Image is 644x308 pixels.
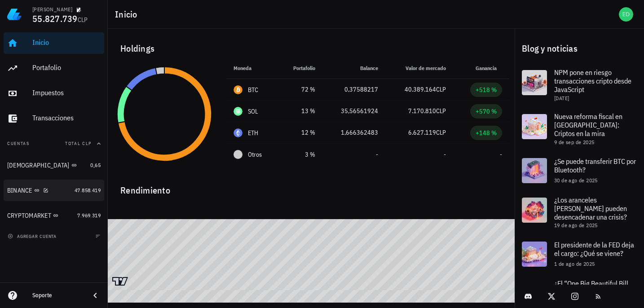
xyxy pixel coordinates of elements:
div: ETH-icon [234,128,243,137]
div: SOL [248,107,258,116]
a: Portafolio [4,57,104,79]
div: 72 % [286,85,316,94]
span: [DATE] [554,95,569,101]
span: - [376,150,378,158]
a: Impuestos [4,83,104,104]
div: Soporte [32,292,83,299]
span: 7.969.319 [77,212,101,219]
th: Balance [322,57,385,79]
div: 35,56561924 [330,106,378,116]
div: 3 % [286,150,316,159]
span: CLP [78,16,88,24]
div: Inicio [32,38,101,47]
span: Nueva reforma fiscal en [GEOGRAPHIC_DATA]: Criptos en la mira [554,112,622,138]
h1: Inicio [115,7,141,22]
div: 12 % [286,128,316,137]
span: CLP [436,128,446,136]
span: ¿Los aranceles [PERSON_NAME] pueden desencadenar una crisis? [554,195,627,221]
a: Transacciones [4,108,104,129]
div: CRYPTOMARKET [7,212,51,220]
span: - [500,150,502,158]
span: 0,65 [90,162,101,168]
div: 1,666362483 [330,128,378,137]
th: Portafolio [278,57,323,79]
a: Nueva reforma fiscal en [GEOGRAPHIC_DATA]: Criptos en la mira 9 de sep de 2025 [515,107,644,151]
div: Portafolio [32,63,101,72]
span: Total CLP [65,141,92,146]
span: 7.170.810 [408,107,436,115]
span: 47.858.419 [75,187,101,194]
a: ¿Se puede transferir BTC por Bluetooth? 30 de ago de 2025 [515,151,644,190]
div: +570 % [476,107,497,116]
th: Moneda [226,57,278,79]
div: SOL-icon [234,107,243,116]
div: BTC [248,85,259,94]
span: 30 de ago de 2025 [554,177,598,184]
span: - [444,150,446,158]
div: Holdings [113,34,509,63]
div: Impuestos [32,88,101,97]
div: ETH [248,128,259,137]
a: Inicio [4,32,104,54]
span: agregar cuenta [9,233,57,239]
span: CLP [436,85,446,93]
span: NPM pone en riesgo transacciones cripto desde JavaScript [554,68,631,94]
div: 13 % [286,106,316,116]
a: [DEMOGRAPHIC_DATA] 0,65 [4,154,104,176]
a: NPM pone en riesgo transacciones cripto desde JavaScript [DATE] [515,63,644,107]
div: avatar [619,7,633,22]
div: +148 % [476,128,497,137]
span: Ganancia [476,65,502,71]
a: ¿Los aranceles [PERSON_NAME] pueden desencadenar una crisis? 19 de ago de 2025 [515,190,644,234]
button: CuentasTotal CLP [4,133,104,154]
button: agregar cuenta [5,232,61,241]
span: 19 de ago de 2025 [554,222,598,229]
a: CRYPTOMARKET 7.969.319 [4,205,104,226]
div: 0,37588217 [330,85,378,94]
th: Valor de mercado [385,57,453,79]
span: CLP [436,107,446,115]
span: El presidente de la FED deja el cargo: ¿Qué se viene? [554,240,634,258]
span: 55.827.739 [32,13,78,25]
span: 40.389.164 [405,85,436,93]
span: 9 de sep de 2025 [554,139,594,145]
div: [DEMOGRAPHIC_DATA] [7,162,70,169]
div: [PERSON_NAME] [32,6,72,13]
span: ¿Se puede transferir BTC por Bluetooth? [554,157,636,174]
div: BINANCE [7,187,32,194]
div: Blog y noticias [515,34,644,63]
div: Rendimiento [113,176,509,198]
a: Charting by TradingView [112,277,128,286]
a: El presidente de la FED deja el cargo: ¿Qué se viene? 1 de ago de 2025 [515,234,644,274]
img: LedgiFi [7,7,22,22]
span: 1 de ago de 2025 [554,260,595,267]
div: +518 % [476,85,497,94]
div: Transacciones [32,114,101,122]
span: 6.627.119 [408,128,436,136]
a: BINANCE 47.858.419 [4,180,104,201]
span: Otros [248,150,262,159]
div: BTC-icon [234,85,243,94]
